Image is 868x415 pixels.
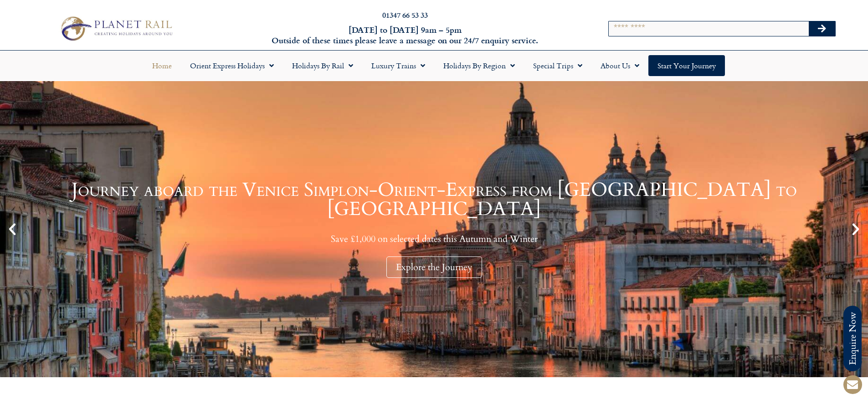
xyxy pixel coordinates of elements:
[591,55,648,76] a: About Us
[143,55,181,76] a: Home
[181,55,283,76] a: Orient Express Holidays
[648,55,725,76] a: Start your Journey
[5,221,20,237] div: Previous slide
[23,233,845,245] p: Save £1,000 on selected dates this Autumn and Winter
[23,180,845,219] h1: Journey aboard the Venice Simplon-Orient-Express from [GEOGRAPHIC_DATA] to [GEOGRAPHIC_DATA]
[56,14,175,43] img: Planet Rail Train Holidays Logo
[283,55,362,76] a: Holidays by Rail
[386,256,482,278] div: Explore the Journey
[382,10,428,20] a: 01347 66 53 33
[809,21,835,36] button: Search
[362,55,434,76] a: Luxury Trains
[524,55,591,76] a: Special Trips
[5,55,863,76] nav: Menu
[848,221,863,237] div: Next slide
[434,55,524,76] a: Holidays by Region
[234,25,576,46] h6: [DATE] to [DATE] 9am – 5pm Outside of these times please leave a message on our 24/7 enquiry serv...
